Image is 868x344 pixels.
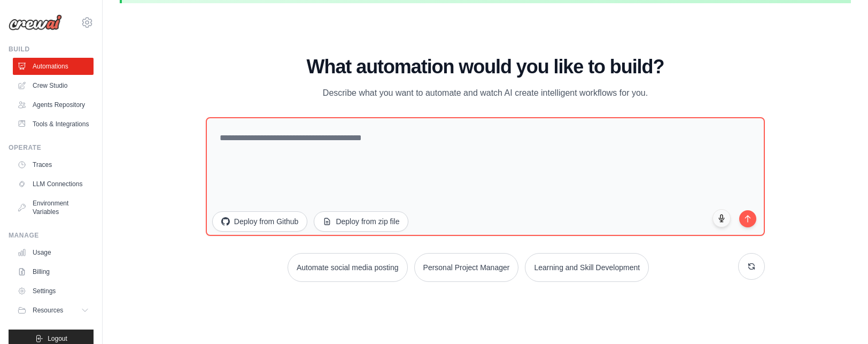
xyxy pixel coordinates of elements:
[314,211,408,232] button: Deploy from zip file
[13,58,94,75] a: Automations
[306,86,665,100] p: Describe what you want to automate and watch AI create intelligent workflows for you.
[13,282,94,300] a: Settings
[13,175,94,193] a: LLM Connections
[13,244,94,261] a: Usage
[13,96,94,113] a: Agents Repository
[13,302,94,319] button: Resources
[525,253,649,282] button: Learning and Skill Development
[9,14,62,30] img: Logo
[48,334,67,343] span: Logout
[13,116,94,133] a: Tools & Integrations
[13,77,94,94] a: Crew Studio
[206,56,765,78] h1: What automation would you like to build?
[212,211,308,232] button: Deploy from Github
[13,263,94,280] a: Billing
[414,253,519,282] button: Personal Project Manager
[33,306,63,315] span: Resources
[288,253,408,282] button: Automate social media posting
[13,156,94,173] a: Traces
[9,231,94,240] div: Manage
[13,195,94,220] a: Environment Variables
[9,45,94,53] div: Build
[9,143,94,152] div: Operate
